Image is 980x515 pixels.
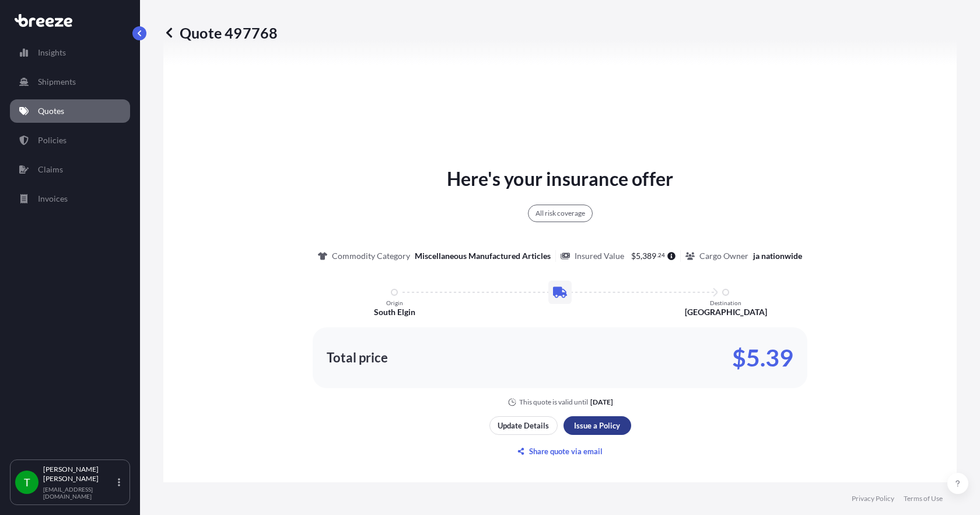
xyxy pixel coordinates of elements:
[563,416,631,435] button: Issue a Policy
[753,250,802,262] p: ja nationwide
[24,476,30,488] span: T
[636,252,640,260] span: 5
[498,420,549,431] p: Update Details
[519,398,588,407] p: This quote is valid until
[374,306,415,318] p: South Elgin
[489,416,558,435] button: Update Details
[447,165,673,193] p: Here's your insurance offer
[38,105,64,117] p: Quotes
[732,348,793,367] p: $5.39
[590,398,613,407] p: [DATE]
[10,187,130,210] a: Invoices
[528,205,593,222] div: All risk coverage
[10,99,130,123] a: Quotes
[631,252,636,260] span: $
[10,41,130,64] a: Insights
[642,252,656,260] span: 389
[327,352,388,364] p: Total price
[575,250,624,262] p: Insured Value
[640,252,642,260] span: ,
[10,129,130,152] a: Policies
[163,23,278,42] p: Quote 497768
[38,47,66,58] p: Insights
[415,250,551,262] p: Miscellaneous Manufactured Articles
[386,299,403,306] p: Origin
[10,70,130,94] a: Shipments
[38,164,63,175] p: Claims
[38,76,76,88] p: Shipments
[657,253,658,257] span: .
[38,134,66,146] p: Policies
[574,420,620,431] p: Issue a Policy
[710,299,741,306] p: Destination
[10,158,130,181] a: Claims
[489,442,631,461] button: Share quote via email
[852,494,894,503] a: Privacy Policy
[685,306,767,318] p: [GEOGRAPHIC_DATA]
[699,250,748,262] p: Cargo Owner
[658,253,665,257] span: 24
[904,494,943,503] a: Terms of Use
[43,465,116,483] p: [PERSON_NAME] [PERSON_NAME]
[38,193,68,205] p: Invoices
[529,445,603,457] p: Share quote via email
[43,486,116,500] p: [EMAIL_ADDRESS][DOMAIN_NAME]
[332,250,410,262] p: Commodity Category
